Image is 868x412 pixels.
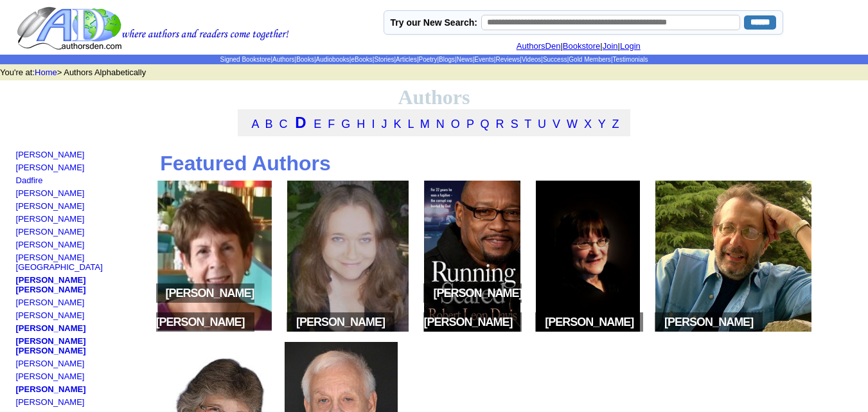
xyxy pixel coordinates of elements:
img: space [512,319,518,326]
a: [PERSON_NAME] [16,214,85,224]
img: space [658,319,664,326]
a: Join [603,41,618,51]
a: [PERSON_NAME] [16,397,85,407]
a: F [328,118,335,130]
a: Q [481,118,490,130]
img: shim.gif [16,355,19,359]
a: space[PERSON_NAME]space [531,326,644,336]
a: X [584,118,592,130]
a: Blogs [439,56,455,63]
a: I [371,118,375,130]
a: G [341,118,350,130]
a: R [496,118,504,130]
a: Bookstore [563,41,601,51]
a: B [265,118,273,130]
img: space [427,291,433,297]
a: P [466,118,474,130]
a: News [457,56,473,63]
a: N [436,118,445,130]
img: shim.gif [16,198,19,201]
a: Stories [374,56,394,63]
img: space [633,319,640,326]
a: L [407,118,413,130]
a: [PERSON_NAME][GEOGRAPHIC_DATA] [16,253,103,272]
a: [PERSON_NAME] [PERSON_NAME] [16,275,86,294]
a: space[PERSON_NAME] [PERSON_NAME]space [420,326,525,336]
a: [PERSON_NAME] [16,323,86,333]
label: Try our New Search: [391,17,477,28]
a: [PERSON_NAME] [16,163,85,172]
span: [PERSON_NAME] [287,312,394,332]
img: shim.gif [16,294,19,298]
a: Success [543,56,567,63]
a: H [357,118,365,130]
a: C [279,118,288,130]
a: U [538,118,546,130]
span: [PERSON_NAME] [PERSON_NAME] [156,283,254,332]
a: O [451,118,460,130]
a: Z [612,118,619,130]
img: shim.gif [16,159,19,163]
a: Videos [522,56,541,63]
a: Poetry [419,56,438,63]
a: Articles [396,56,417,63]
a: M [420,118,430,130]
b: Featured Authors [160,152,331,175]
a: Testimonials [612,56,648,63]
img: shim.gif [16,368,19,372]
span: [PERSON_NAME] [655,312,763,332]
span: | | | | | | | | | | | | | | | [220,56,648,63]
a: [PERSON_NAME] [16,188,85,198]
span: [PERSON_NAME] [535,312,643,332]
a: [PERSON_NAME] [16,372,85,381]
img: shim.gif [16,272,19,275]
a: AuthorsDen [517,41,561,51]
a: Authors [272,56,294,63]
a: Y [598,118,606,130]
img: space [159,291,166,297]
a: [PERSON_NAME] [PERSON_NAME] [16,336,86,355]
a: K [393,118,401,130]
img: space [538,319,545,326]
a: Signed Bookstore [220,56,270,63]
a: space[PERSON_NAME]space [651,326,816,336]
a: [PERSON_NAME] [16,298,85,307]
img: shim.gif [16,237,19,240]
img: shim.gif [16,320,19,323]
img: shim.gif [16,249,19,253]
span: [PERSON_NAME] [PERSON_NAME] [423,283,522,332]
img: space [290,319,296,326]
a: T [524,118,531,130]
a: [PERSON_NAME] [16,384,86,394]
img: space [385,319,391,326]
a: Audiobooks [316,56,350,63]
a: [PERSON_NAME] [16,310,85,320]
img: shim.gif [16,185,19,188]
a: E [314,118,321,130]
a: Reviews [495,56,520,63]
font: | | | [517,41,650,51]
img: shim.gif [16,172,19,175]
a: W [567,118,578,130]
a: Home [35,67,57,77]
a: A [252,118,259,130]
img: shim.gif [16,307,19,310]
a: Events [474,56,494,63]
a: Books [296,56,314,63]
a: S [511,118,518,130]
font: Authors [398,85,470,109]
img: shim.gif [16,211,19,214]
a: Dadfire [16,175,43,185]
a: J [381,118,387,130]
a: [PERSON_NAME] [16,240,85,249]
img: shim.gif [16,224,19,227]
a: Gold Members [569,56,611,63]
a: [PERSON_NAME] [16,201,85,211]
img: logo.gif [17,6,289,51]
a: space[PERSON_NAME] [PERSON_NAME]space [152,326,276,336]
a: [PERSON_NAME] [16,227,85,237]
img: shim.gif [16,381,19,384]
a: [PERSON_NAME] [16,359,85,368]
a: space[PERSON_NAME]space [283,326,414,336]
img: shim.gif [16,394,19,397]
